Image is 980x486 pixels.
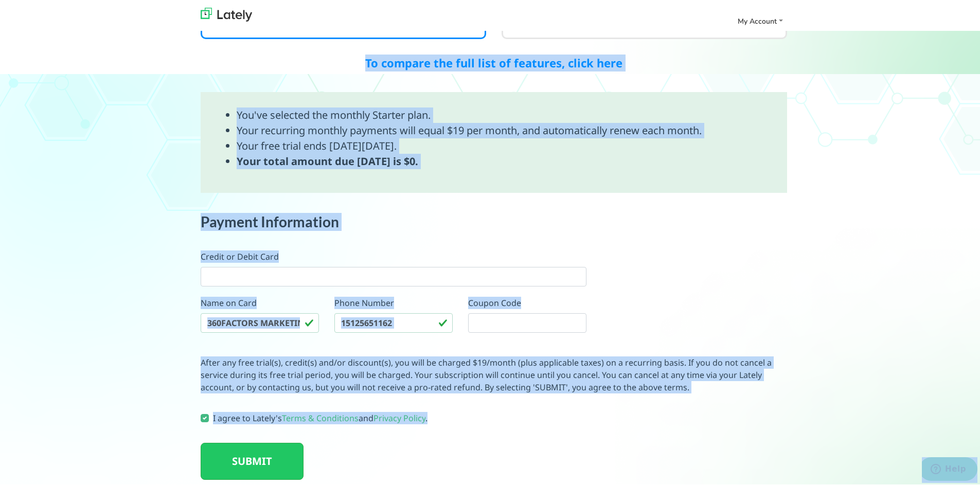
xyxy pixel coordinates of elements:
a: My Account [734,11,787,28]
label: I agree to Lately's and . [213,410,427,422]
a: Terms & Conditions [282,410,359,422]
p: After any free trial(s), credit(s) and/or discount(s), you will be charged $19/month (plus applic... [201,354,787,391]
a: Privacy Policy [373,410,425,422]
label: Name on Card [201,295,257,307]
li: Your free trial ends [DATE][DATE]. [237,136,702,152]
label: Credit or Debit Card [201,248,279,261]
li: Your recurring monthly payments will equal $19 per month, and automatically renew each month. [237,121,702,136]
li: You've selected the monthly Starter plan. [237,105,702,121]
button: SUBMIT [201,441,304,478]
span: My Account [738,14,777,24]
label: Phone Number [334,295,394,307]
img: lately_logo_nav.700ca2e7.jpg [201,6,252,20]
b: Your total amount due [DATE] is $0. [237,152,418,166]
label: Coupon Code [468,295,521,307]
h3: Payment Information [201,211,586,229]
iframe: Secure card payment input frame [207,268,580,278]
a: To compare the full list of features, click here [365,53,622,68]
iframe: Opens a widget where you can find more information [922,455,977,481]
